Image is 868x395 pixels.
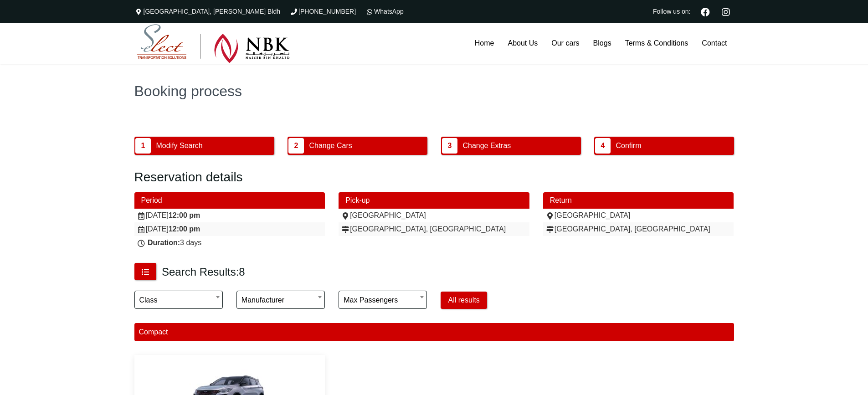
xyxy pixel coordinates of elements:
h2: Reservation details [134,169,734,185]
a: About Us [501,23,544,64]
button: 3 Change Extras [441,137,581,155]
span: 8 [239,266,245,278]
span: Change Extras [459,137,514,154]
span: Class [139,291,218,309]
button: 1 Modify Search [134,137,274,155]
div: [GEOGRAPHIC_DATA] [341,211,527,220]
a: Terms & Conditions [618,23,695,64]
a: Blogs [586,23,618,64]
div: Pick-up [339,192,529,209]
div: Return [543,192,734,209]
span: 4 [595,138,611,154]
span: Manufacturer [241,291,320,309]
span: Class [134,291,223,309]
strong: 12:00 pm [169,225,200,233]
div: [GEOGRAPHIC_DATA], [GEOGRAPHIC_DATA] [341,225,527,234]
div: [DATE] [137,225,323,234]
button: All results [441,292,487,309]
span: Change Cars [306,137,355,154]
div: Compact [134,323,734,341]
span: 1 [135,138,151,154]
h1: Booking process [134,84,734,98]
button: 4 Confirm [594,137,734,155]
a: Our cars [544,23,586,64]
a: Facebook [697,6,714,16]
span: Max passengers [339,291,427,309]
span: Confirm [612,137,644,154]
span: Manufacturer [236,291,325,309]
a: WhatsApp [365,8,404,15]
div: Period [134,192,325,209]
a: Home [468,23,501,64]
div: [GEOGRAPHIC_DATA], [GEOGRAPHIC_DATA] [545,225,732,234]
span: 2 [288,138,304,154]
a: [PHONE_NUMBER] [289,8,356,15]
span: Modify Search [153,137,205,154]
div: [GEOGRAPHIC_DATA] [545,211,732,220]
a: Instagram [718,6,734,16]
strong: 12:00 pm [169,211,200,219]
span: Max passengers [344,291,422,309]
img: Select Rent a Car [137,24,290,63]
strong: Duration: [148,239,180,246]
h3: Search Results: [162,265,245,279]
span: 3 [442,138,457,154]
a: Contact [695,23,734,64]
div: [DATE] [137,211,323,220]
div: 3 days [137,238,323,247]
button: 2 Change Cars [288,137,427,155]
